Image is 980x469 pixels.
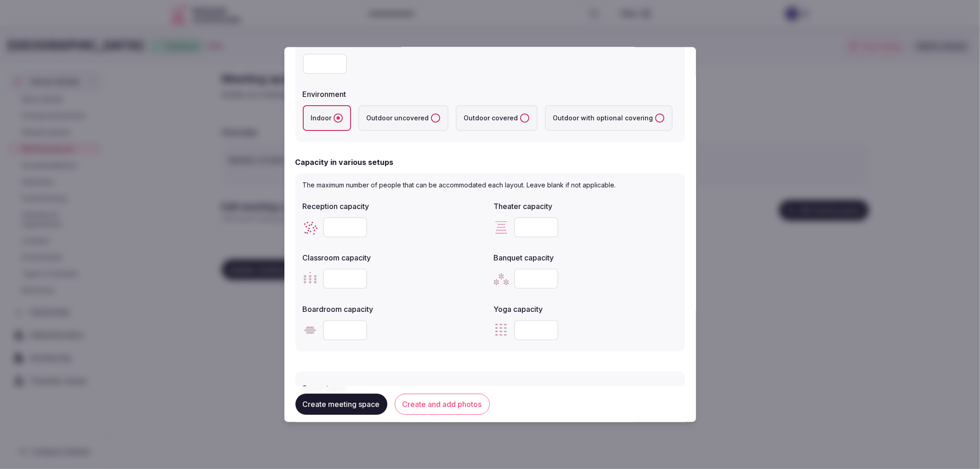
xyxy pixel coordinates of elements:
[303,384,678,391] label: Space types
[303,105,351,130] label: Indoor
[655,113,664,122] button: Outdoor with optional covering
[494,305,678,312] label: Yoga capacity
[303,305,487,312] label: Boardroom capacity
[395,394,490,415] button: Create and add photos
[494,202,678,209] label: Theater capacity
[545,105,673,130] label: Outdoor with optional covering
[295,156,394,167] h2: Capacity in various setups
[431,113,440,122] button: Outdoor uncovered
[334,113,343,122] button: Indoor
[494,254,678,261] label: Banquet capacity
[303,180,678,189] p: The maximum number of people that can be accommodated each layout. Leave blank if not applicable.
[303,202,487,209] label: Reception capacity
[456,105,538,130] label: Outdoor covered
[358,105,448,130] label: Outdoor uncovered
[520,113,529,122] button: Outdoor covered
[303,254,487,261] label: Classroom capacity
[303,90,678,97] label: Environment
[295,394,387,415] button: Create meeting space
